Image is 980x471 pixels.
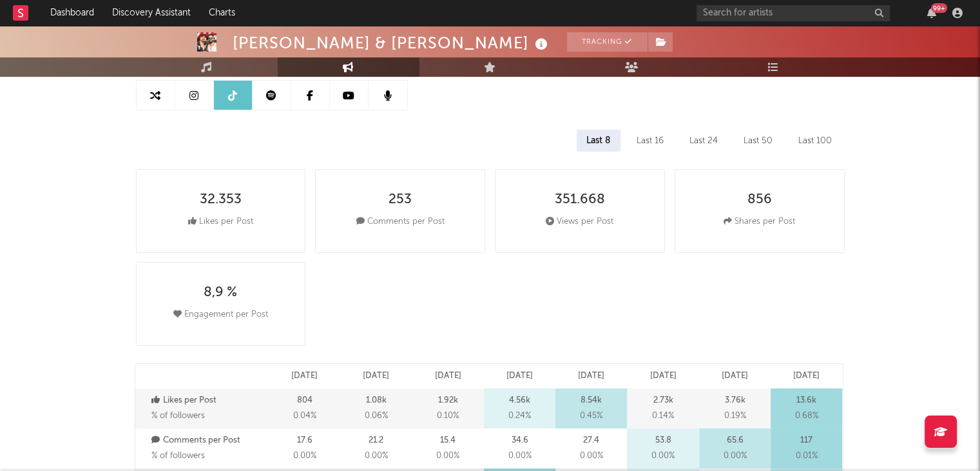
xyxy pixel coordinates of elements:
p: [DATE] [291,368,318,384]
span: 0.00 % [723,448,746,464]
div: Last 8 [577,130,620,152]
input: Search for artists [697,5,890,21]
p: 117 [800,433,812,448]
p: 8.54k [581,393,602,408]
span: % of followers [151,412,205,420]
span: % of followers [151,452,205,460]
span: 0.00 % [293,448,316,464]
p: [DATE] [506,368,533,384]
div: Shares per Post [724,214,795,230]
div: 856 [747,192,772,208]
p: 27.4 [583,433,599,448]
div: Likes per Post [188,214,253,230]
p: 21.2 [369,433,383,448]
span: 0.00 % [508,448,531,464]
div: 99 + [931,3,947,13]
div: Last 50 [734,130,782,152]
span: 0.10 % [437,408,459,424]
p: 15.4 [440,433,456,448]
span: 0.00 % [365,448,388,464]
p: [DATE] [578,368,604,384]
p: 4.56k [509,393,530,408]
span: 0.14 % [652,408,674,424]
span: 0.00 % [436,448,459,464]
div: Last 16 [627,130,673,152]
div: Last 100 [789,130,841,152]
div: 8,9 % [204,285,237,301]
div: 253 [389,192,412,208]
span: 0.06 % [365,408,388,424]
p: 1.08k [366,393,387,408]
p: 1.92k [438,393,458,408]
span: 0.24 % [508,408,531,424]
span: 0.19 % [724,408,745,424]
p: [DATE] [435,368,461,384]
span: 0.01 % [796,448,818,464]
p: 34.6 [511,433,528,448]
p: [DATE] [722,368,748,384]
div: Comments per Post [356,214,445,230]
p: 13.6k [796,393,816,408]
span: 0.04 % [293,408,316,424]
span: 0.00 % [580,448,603,464]
p: 17.6 [296,433,312,448]
p: Likes per Post [151,393,265,408]
div: 351.668 [555,192,605,208]
button: Tracking [567,32,648,52]
span: 0.68 % [795,408,818,424]
p: 65.6 [726,433,743,448]
p: [DATE] [793,368,820,384]
p: 3.76k [724,393,745,408]
div: [PERSON_NAME] & [PERSON_NAME] [233,32,551,54]
span: 0.00 % [651,448,675,464]
p: 2.73k [653,393,673,408]
p: Comments per Post [151,433,265,448]
button: 99+ [927,8,936,18]
p: [DATE] [363,368,389,384]
div: Views per Post [546,214,613,230]
p: 53.8 [655,433,671,448]
div: Engagement per Post [173,307,268,323]
span: 0.45 % [580,408,602,424]
div: Last 24 [680,130,727,152]
p: 804 [296,393,312,408]
div: 32.353 [200,192,242,208]
p: [DATE] [650,368,677,384]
